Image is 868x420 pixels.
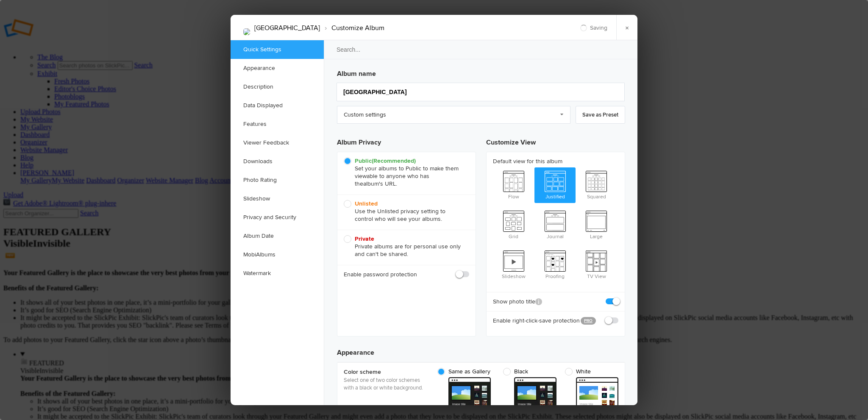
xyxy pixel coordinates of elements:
a: Watermark [231,264,324,283]
span: album's URL. [363,180,397,187]
a: Photo Rating [231,171,324,189]
span: Black [503,368,552,375]
a: Data Displayed [231,96,324,115]
b: Private [355,235,374,242]
b: Public [355,157,416,164]
a: Privacy and Security [231,208,324,227]
a: Quick Settings [231,40,324,59]
a: Viewer Feedback [231,134,324,152]
span: White [565,368,614,375]
p: Select one of two color schemes with a black or white background. [344,376,428,392]
a: Features [231,115,324,134]
span: Private albums are for personal use only and can't be shared. [344,235,465,258]
i: (Recommended) [372,157,416,164]
span: Large [576,207,617,241]
a: Appearance [231,59,324,78]
li: Customize Album [320,21,384,35]
a: MobiAlbums [231,245,324,264]
b: Enable password protection [344,270,417,279]
a: Slideshow [231,189,324,208]
a: Description [231,78,324,96]
span: TV View [576,247,617,281]
img: 5._PORT_DOUGLAS_(_great_barrier_reef)_(6).jpg [243,28,250,35]
b: Default view for this album [493,157,618,166]
a: Downloads [231,152,324,171]
span: Justified [534,167,576,201]
b: Show photo title [493,298,542,306]
b: Color scheme [344,368,428,376]
h3: Album Privacy [337,131,476,152]
a: PRO [581,317,596,325]
b: Enable right-click-save protection [493,317,574,325]
h3: Appearance [337,341,625,358]
span: Grid [493,207,534,241]
span: Set your albums to Public to make them viewable to anyone who has the [344,157,465,188]
h3: Album name [337,65,625,79]
span: Use the Unlisted privacy setting to control who will see your albums. [344,200,465,223]
span: Flow [493,167,534,201]
h3: Customize View [486,131,625,152]
a: Save as Preset [576,106,625,124]
input: Search... [323,40,639,59]
li: [GEOGRAPHIC_DATA] [254,21,320,35]
a: Custom settings [337,106,570,124]
b: Unlisted [355,200,378,207]
span: Slideshow [493,247,534,281]
span: Same as Gallery [437,368,490,375]
a: Album Date [231,227,324,245]
a: × [616,15,637,40]
span: Journal [534,207,576,241]
span: Squared [576,167,617,201]
span: Proofing [534,247,576,281]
